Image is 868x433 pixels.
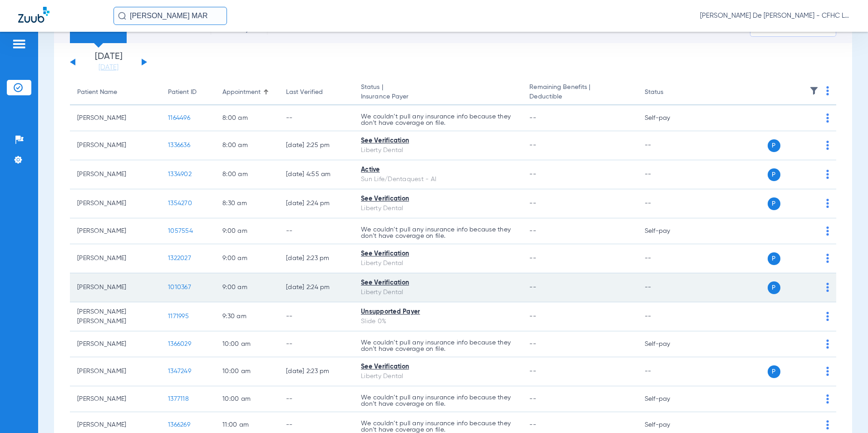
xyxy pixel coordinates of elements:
[168,313,189,320] span: 1171995
[823,389,868,433] iframe: Chat Widget
[529,171,536,177] span: --
[279,218,354,244] td: --
[70,357,161,386] td: [PERSON_NAME]
[81,52,136,72] li: [DATE]
[826,113,829,123] img: group-dot-blue.svg
[361,307,515,317] div: Unsupported Payer
[529,284,536,290] span: --
[70,302,161,331] td: [PERSON_NAME] [PERSON_NAME]
[361,92,515,102] span: Insurance Payer
[222,88,271,97] div: Appointment
[361,175,515,184] div: Sun Life/Dentaquest - AI
[637,131,699,160] td: --
[826,367,829,376] img: group-dot-blue.svg
[361,288,515,297] div: Liberty Dental
[361,317,515,326] div: Slide 0%
[70,386,161,412] td: [PERSON_NAME]
[12,39,26,49] img: hamburger-icon
[70,331,161,357] td: [PERSON_NAME]
[361,113,515,126] p: We couldn’t pull any insurance info because they don’t have coverage on file.
[222,88,261,97] div: Appointment
[826,86,829,95] img: group-dot-blue.svg
[70,244,161,273] td: [PERSON_NAME]
[215,131,279,160] td: 8:00 AM
[700,11,850,20] span: [PERSON_NAME] De [PERSON_NAME] - CFHC Lake Wales Dental
[637,386,699,412] td: Self-pay
[168,171,192,177] span: 1334902
[168,228,193,234] span: 1057554
[279,160,354,189] td: [DATE] 4:55 AM
[768,139,780,152] span: P
[529,341,536,347] span: --
[826,226,829,236] img: group-dot-blue.svg
[361,362,515,372] div: See Verification
[529,200,536,207] span: --
[354,80,522,105] th: Status |
[215,105,279,131] td: 8:00 AM
[215,357,279,386] td: 10:00 AM
[529,422,536,428] span: --
[215,189,279,218] td: 8:30 AM
[279,244,354,273] td: [DATE] 2:23 PM
[279,386,354,412] td: --
[168,422,190,428] span: 1366269
[113,7,227,25] input: Search for patients
[361,165,515,175] div: Active
[168,368,191,374] span: 1347249
[77,88,153,97] div: Patient Name
[826,340,829,349] img: group-dot-blue.svg
[70,218,161,244] td: [PERSON_NAME]
[361,259,515,268] div: Liberty Dental
[361,194,515,204] div: See Verification
[529,313,536,320] span: --
[809,86,819,95] img: filter.svg
[215,160,279,189] td: 8:00 AM
[168,88,197,97] div: Patient ID
[361,136,515,146] div: See Verification
[168,88,208,97] div: Patient ID
[361,394,515,407] p: We couldn’t pull any insurance info because they don’t have coverage on file.
[168,115,190,121] span: 1164496
[522,80,637,105] th: Remaining Benefits |
[81,63,136,72] a: [DATE]
[529,92,630,102] span: Deductible
[70,131,161,160] td: [PERSON_NAME]
[215,302,279,331] td: 9:30 AM
[768,252,780,265] span: P
[168,396,189,402] span: 1377118
[529,255,536,261] span: --
[361,278,515,288] div: See Verification
[826,254,829,263] img: group-dot-blue.svg
[529,142,536,148] span: --
[826,170,829,179] img: group-dot-blue.svg
[768,281,780,294] span: P
[361,226,515,239] p: We couldn’t pull any insurance info because they don’t have coverage on file.
[118,12,126,20] img: Search Icon
[361,372,515,381] div: Liberty Dental
[637,160,699,189] td: --
[77,88,117,97] div: Patient Name
[529,115,536,121] span: --
[529,228,536,234] span: --
[215,218,279,244] td: 9:00 AM
[826,141,829,150] img: group-dot-blue.svg
[637,189,699,218] td: --
[286,88,323,97] div: Last Verified
[70,273,161,302] td: [PERSON_NAME]
[279,131,354,160] td: [DATE] 2:25 PM
[286,88,346,97] div: Last Verified
[361,340,515,352] p: We couldn’t pull any insurance info because they don’t have coverage on file.
[637,331,699,357] td: Self-pay
[826,312,829,321] img: group-dot-blue.svg
[168,284,191,290] span: 1010367
[168,255,191,261] span: 1322027
[637,357,699,386] td: --
[279,357,354,386] td: [DATE] 2:23 PM
[529,368,536,374] span: --
[168,200,192,207] span: 1354270
[768,168,780,181] span: P
[70,189,161,218] td: [PERSON_NAME]
[637,244,699,273] td: --
[279,302,354,331] td: --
